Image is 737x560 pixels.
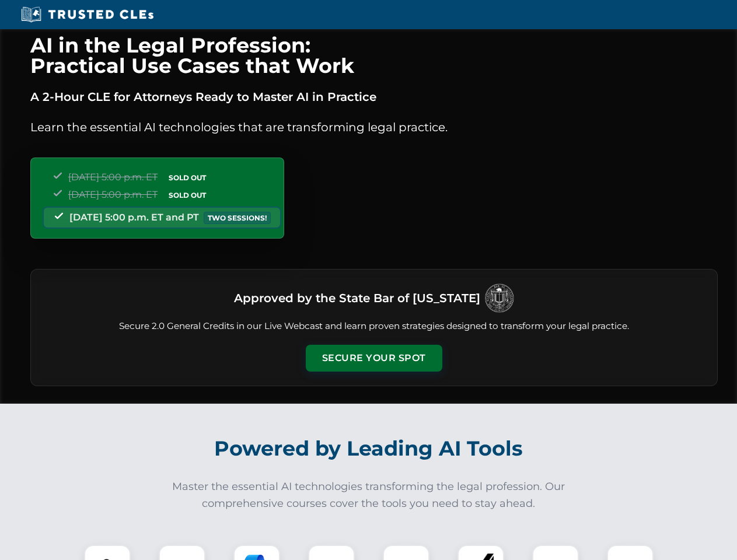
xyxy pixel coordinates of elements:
img: Trusted CLEs [18,6,157,23]
img: Logo [485,283,514,313]
p: A 2-Hour CLE for Attorneys Ready to Master AI in Practice [30,87,718,106]
span: SOLD OUT [165,189,210,201]
span: [DATE] 5:00 p.m. ET [68,171,158,183]
p: Secure 2.0 General Credits in our Live Webcast and learn proven strategies designed to transform ... [45,320,703,333]
span: SOLD OUT [165,171,210,184]
p: Master the essential AI technologies transforming the legal profession. Our comprehensive courses... [165,478,573,512]
h2: Powered by Leading AI Tools [46,428,692,469]
p: Learn the essential AI technologies that are transforming legal practice. [30,118,718,136]
button: Secure Your Spot [306,345,442,372]
span: [DATE] 5:00 p.m. ET [68,189,158,200]
h3: Approved by the State Bar of [US_STATE] [234,288,480,309]
h1: AI in the Legal Profession: Practical Use Cases that Work [30,35,718,76]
